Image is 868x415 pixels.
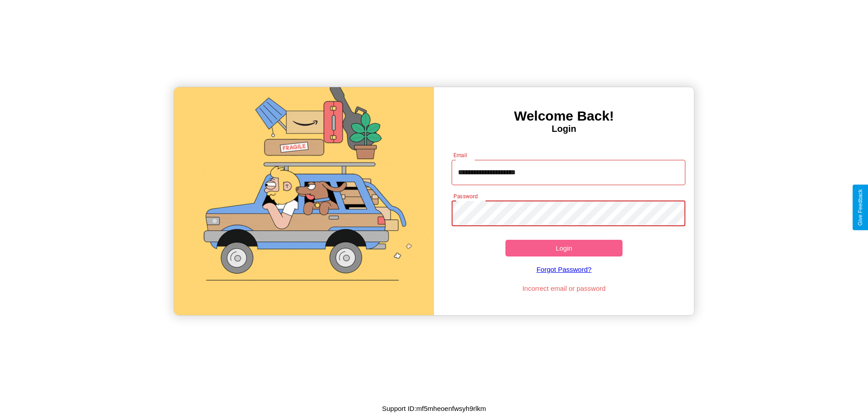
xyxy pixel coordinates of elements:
label: Email [453,151,467,159]
a: Forgot Password? [447,256,681,282]
button: Login [505,240,623,256]
img: gif [174,87,434,315]
label: Password [453,192,477,200]
div: Give Feedback [857,189,863,226]
h4: Login [434,124,694,134]
p: Incorrect email or password [447,282,681,294]
p: Support ID: mf5mheoenfwsyh9rlkm [382,402,486,415]
h3: Welcome Back! [434,108,694,124]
